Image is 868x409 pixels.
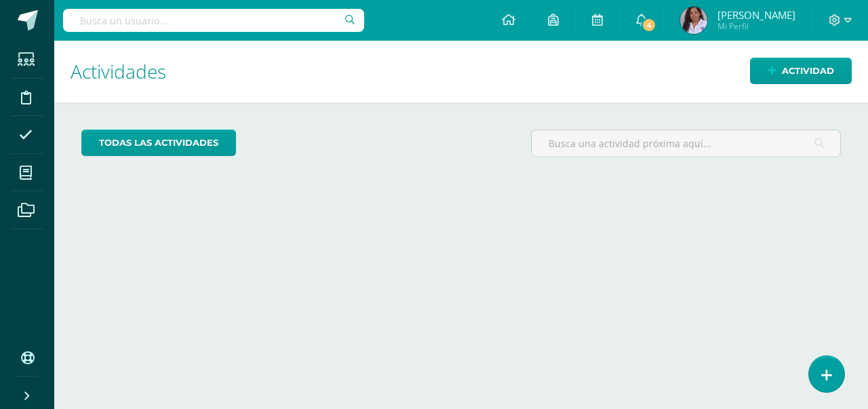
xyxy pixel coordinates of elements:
[642,18,656,33] span: 4
[717,20,795,32] span: Mi Perfil
[532,130,840,157] input: Busca una actividad próxima aquí...
[81,130,236,156] a: todas las Actividades
[63,9,364,32] input: Busca un usuario...
[71,41,852,102] h1: Actividades
[782,58,834,83] span: Actividad
[680,7,707,34] img: 73d0b4cda8caa67804084bb09cd8cbbf.png
[750,58,852,84] a: Actividad
[717,8,795,22] span: [PERSON_NAME]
